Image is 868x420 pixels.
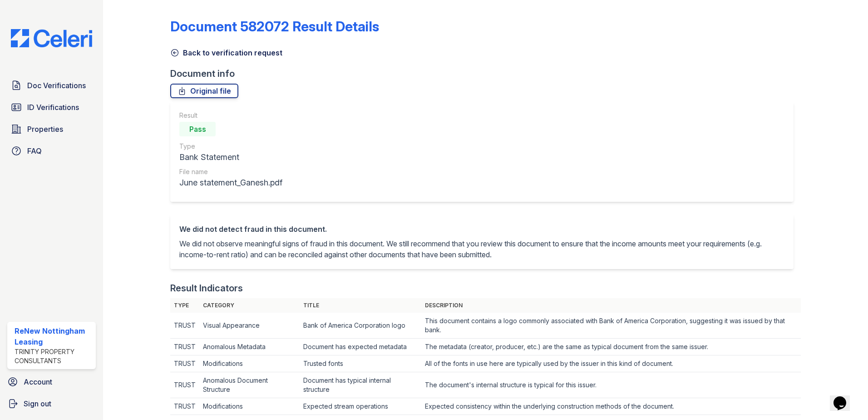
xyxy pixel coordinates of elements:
td: Expected consistency within the underlying construction methods of the document. [421,398,801,415]
td: TRUST [170,339,199,355]
a: ID Verifications [7,98,96,116]
a: Doc Verifications [7,76,96,95]
td: TRUST [170,372,199,398]
a: Sign out [4,395,99,413]
td: All of the fonts in use here are typically used by the issuer in this kind of document. [421,355,801,372]
td: TRUST [170,313,199,339]
td: Trusted fonts [300,355,421,372]
td: Visual Appearance [199,313,300,339]
div: ReNew Nottingham Leasing [15,325,92,347]
td: Anomalous Document Structure [199,372,300,398]
p: We did not observe meaningful signs of fraud in this document. We still recommend that you review... [179,238,784,260]
div: We did not detect fraud in this document. [179,224,784,235]
td: TRUST [170,398,199,415]
div: Trinity Property Consultants [15,347,92,365]
iframe: chat widget [830,384,859,411]
td: TRUST [170,355,199,372]
div: Type [179,142,282,151]
td: Anomalous Metadata [199,339,300,355]
th: Category [199,298,300,313]
td: Document has typical internal structure [300,372,421,398]
span: Account [24,376,52,387]
td: The document's internal structure is typical for this issuer. [421,372,801,398]
div: File name [179,167,282,176]
span: ID Verifications [27,102,79,113]
a: Account [4,373,99,391]
td: Modifications [199,355,300,372]
th: Title [300,298,421,313]
td: This document contains a logo commonly associated with Bank of America Corporation, suggesting it... [421,313,801,339]
img: CE_Logo_Blue-a8612792a0a2168367f1c8372b55b34899dd931a85d93a1a3d3e32e68fde9ad4.png [4,29,99,47]
span: Doc Verifications [27,80,86,91]
div: June statement_Ganesh.pdf [179,176,282,189]
span: Sign out [24,398,51,409]
td: Bank of America Corporation logo [300,313,421,339]
div: Result [179,111,282,120]
div: Bank Statement [179,151,282,164]
span: FAQ [27,145,42,156]
a: FAQ [7,142,96,160]
a: Original file [170,84,238,98]
div: Pass [179,122,216,136]
div: Result Indicators [170,282,243,295]
td: Document has expected metadata [300,339,421,355]
td: Modifications [199,398,300,415]
a: Properties [7,120,96,138]
a: Back to verification request [170,47,282,58]
th: Description [421,298,801,313]
div: Document info [170,67,801,80]
span: Properties [27,124,63,135]
td: Expected stream operations [300,398,421,415]
td: The metadata (creator, producer, etc.) are the same as typical document from the same issuer. [421,339,801,355]
th: Type [170,298,199,313]
a: Document 582072 Result Details [170,18,379,35]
